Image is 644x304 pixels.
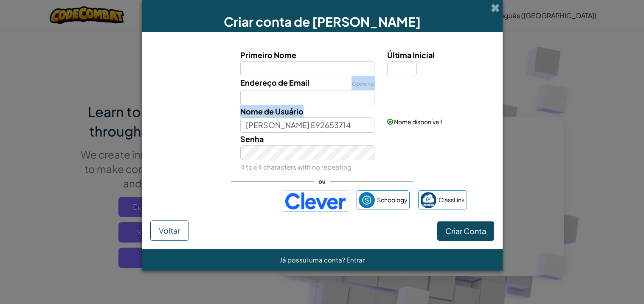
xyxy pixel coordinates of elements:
[445,226,486,236] span: Criar Conta
[159,226,180,235] span: Voltar
[280,256,346,264] span: Já possui uma conta?
[420,192,436,208] img: classlink-logo-small.png
[224,14,421,30] span: Criar conta de [PERSON_NAME]
[240,134,264,144] span: Senha
[437,221,494,241] button: Criar Conta
[352,81,374,87] span: Opcional
[240,78,309,87] span: Endereço de Email
[173,192,278,210] iframe: Botão "Fazer login com o Google"
[346,256,365,264] a: Entrar
[240,50,296,60] span: Primeiro Nome
[314,175,330,187] span: ou
[377,194,408,206] span: Schoology
[150,220,188,241] button: Voltar
[387,50,435,60] span: Última Inicial
[240,163,352,171] small: 4 to 64 characters with no repeating
[394,118,442,126] span: Nome disponível!
[439,194,465,206] span: ClassLink
[240,106,304,116] span: Nome de Usuário
[359,192,375,208] img: schoology.png
[283,190,348,212] img: clever-logo-blue.png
